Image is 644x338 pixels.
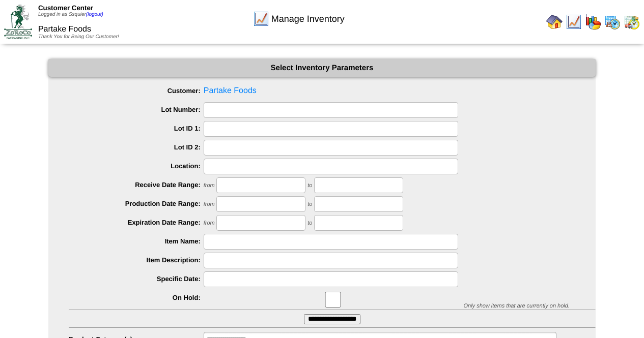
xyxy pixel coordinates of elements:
[38,12,103,17] span: Logged in as Ssquier
[204,182,215,189] span: from
[4,5,32,39] img: ZoRoCo_Logo(Green%26Foil)%20jpg.webp
[204,220,215,226] span: from
[69,256,204,264] label: Item Description:
[585,14,601,30] img: graph.gif
[307,220,312,226] span: to
[253,11,269,27] img: line_graph.gif
[307,182,312,189] span: to
[69,294,204,301] label: On Hold:
[38,34,119,40] span: Thank You for Being Our Customer!
[307,201,312,207] span: to
[271,14,345,24] span: Manage Inventory
[86,12,103,17] a: (logout)
[69,143,204,151] label: Lot ID 2:
[463,303,569,309] span: Only show items that are currently on hold.
[566,14,582,30] img: line_graph.gif
[48,59,596,77] div: Select Inventory Parameters
[546,14,563,30] img: home.gif
[69,125,204,132] label: Lot ID 1:
[69,181,204,189] label: Receive Date Range:
[204,201,215,207] span: from
[38,4,93,12] span: Customer Center
[69,106,204,113] label: Lot Number:
[69,237,204,245] label: Item Name:
[604,14,621,30] img: calendarprod.gif
[69,162,204,170] label: Location:
[69,200,204,207] label: Production Date Range:
[38,25,91,34] span: Partake Foods
[69,219,204,226] label: Expiration Date Range:
[69,275,204,283] label: Specific Date:
[69,83,596,99] span: Partake Foods
[624,14,640,30] img: calendarinout.gif
[69,87,204,95] label: Customer:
